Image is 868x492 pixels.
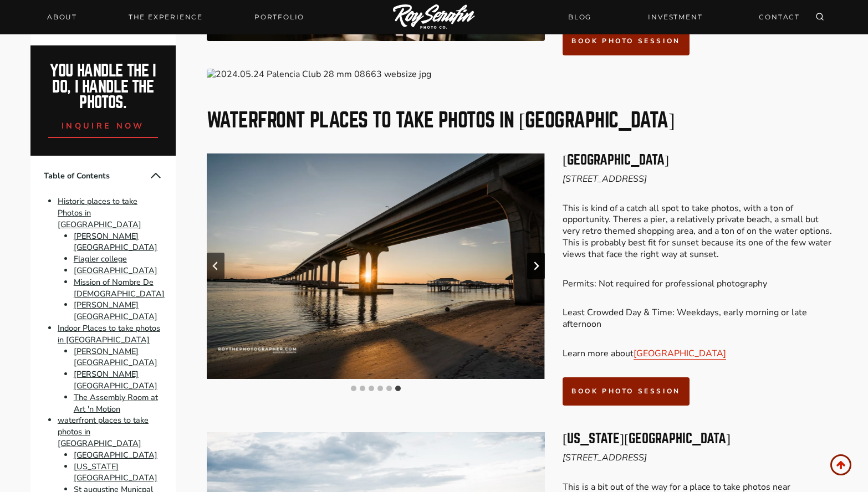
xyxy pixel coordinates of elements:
h3: [GEOGRAPHIC_DATA] [563,153,838,167]
img: Logo of Roy Serafin Photo Co., featuring stylized text in white on a light background, representi... [393,4,475,30]
a: INVESTMENT [641,7,709,27]
a: [PERSON_NAME][GEOGRAPHIC_DATA] [74,346,157,368]
span: Table of Contents [44,170,149,182]
nav: Secondary Navigation [561,7,806,27]
button: Go to slide 4 [377,386,383,391]
a: [US_STATE][GEOGRAPHIC_DATA] [74,461,157,484]
a: About [40,9,84,25]
h2: You handle the i do, I handle the photos. [43,63,164,111]
a: THE EXPERIENCE [122,9,210,25]
a: Flagler college [74,253,127,264]
img: Where to Take Photos In St Augustine (engagement, portrait, wedding photos) 11 [207,69,838,80]
h2: waterfront places to take photos in [GEOGRAPHIC_DATA] [207,110,838,130]
a: [PERSON_NAME][GEOGRAPHIC_DATA] [74,368,157,391]
a: Mission of Nombre De [DEMOGRAPHIC_DATA] [74,276,165,299]
p: Learn more about [563,348,838,360]
img: Where to Take Photos In St Augustine (engagement, portrait, wedding photos) 17 [207,153,545,379]
ul: Select a slide to show [207,384,545,393]
a: CONTACT [752,7,806,27]
p: Least Crowded Day & Time: Weekdays, early morning or late afternoon [563,307,838,330]
a: [GEOGRAPHIC_DATA] [74,449,157,460]
a: Portfolio [248,9,311,25]
button: Previous slide [207,253,224,279]
button: Go to slide 3 [369,386,374,391]
button: Go to slide 2 [360,386,365,391]
a: [PERSON_NAME][GEOGRAPHIC_DATA] [74,230,157,253]
em: [STREET_ADDRESS] [563,452,647,464]
a: [GEOGRAPHIC_DATA] [74,265,157,276]
a: book photo session [563,27,690,55]
span: inquire now [62,120,145,131]
a: [GEOGRAPHIC_DATA] [634,347,726,360]
button: View Search Form [812,9,828,25]
a: Historic places to take Photos in [GEOGRAPHIC_DATA] [58,196,141,230]
li: 6 of 6 [207,153,545,379]
em: [STREET_ADDRESS] [563,173,647,185]
button: Go to slide 5 [386,386,392,391]
button: Go to slide 1 [351,386,356,391]
a: waterfront places to take photos in [GEOGRAPHIC_DATA] [58,415,149,449]
span: book photo session [571,37,681,45]
nav: Primary Navigation [40,9,311,25]
a: inquire now [48,111,158,138]
button: Go to first slide [527,253,545,279]
a: [PERSON_NAME][GEOGRAPHIC_DATA] [74,300,157,322]
a: BLOG [561,7,598,27]
a: Indoor Places to take photos in [GEOGRAPHIC_DATA] [58,322,160,345]
h3: [US_STATE][GEOGRAPHIC_DATA] [563,432,838,445]
a: book photo session [563,377,690,406]
p: Permits: Not required for professional photography [563,278,838,290]
span: book photo session [571,387,681,396]
a: The Assembly Room at Art 'n Motion [74,392,158,414]
p: This is kind of a catch all spot to take photos, with a ton of opportunity. Theres a pier, a rela... [563,203,838,260]
button: Collapse Table of Contents [149,169,162,182]
button: Go to slide 6 [395,386,401,391]
a: Scroll to top [830,454,851,475]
